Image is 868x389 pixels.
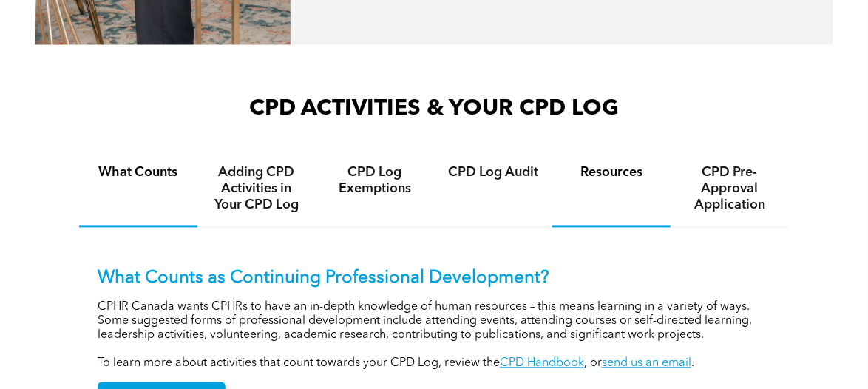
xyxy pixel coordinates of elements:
h4: CPD Log Audit [447,165,539,181]
h4: Resources [566,165,657,181]
p: What Counts as Continuing Professional Development? [98,268,770,290]
h4: CPD Pre-Approval Application [684,165,776,214]
h4: Adding CPD Activities in Your CPD Log [211,165,302,214]
a: send us an email [602,358,691,370]
a: CPD Handbook [500,358,584,370]
span: CPD ACTIVITIES & YOUR CPD LOG [249,98,619,121]
p: CPHR Canada wants CPHRs to have an in-depth knowledge of human resources – this means learning in... [98,301,770,343]
h4: CPD Log Exemptions [329,165,421,197]
h4: What Counts [92,165,184,181]
p: To learn more about activities that count towards your CPD Log, review the , or . [98,357,770,371]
